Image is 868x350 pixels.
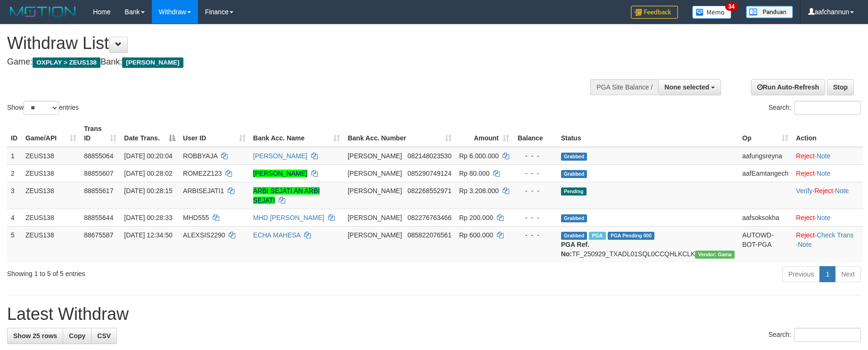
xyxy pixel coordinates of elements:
[84,231,113,239] span: 88675587
[69,332,85,340] span: Copy
[22,147,80,165] td: ZEUS138
[817,231,854,239] a: Check Trans
[407,170,451,177] span: Copy 085290749124 to clipboard
[792,120,863,147] th: Action
[658,79,721,95] button: None selected
[738,164,792,182] td: aafEamtangech
[792,182,863,209] td: · ·
[407,214,451,221] span: Copy 082276763466 to clipboard
[517,151,554,161] div: - - -
[692,6,732,19] img: Button%20Memo.svg
[792,164,863,182] td: ·
[631,6,678,19] img: Feedback.jpg
[459,187,499,195] span: Rp 3.208.000
[7,226,22,262] td: 5
[798,241,812,248] a: Note
[835,187,849,195] a: Note
[249,120,344,147] th: Bank Acc. Name: activate to sort column ascending
[7,182,22,209] td: 3
[7,101,79,115] label: Show entries
[664,83,709,91] span: None selected
[517,230,554,240] div: - - -
[455,120,513,147] th: Amount: activate to sort column ascending
[792,147,863,165] td: ·
[407,231,451,239] span: Copy 085822076561 to clipboard
[344,120,455,147] th: Bank Acc. Number: activate to sort column ascending
[7,328,63,344] a: Show 25 rows
[84,170,113,177] span: 88855607
[84,152,113,160] span: 88855064
[769,328,861,342] label: Search:
[7,147,22,165] td: 1
[22,164,80,182] td: ZEUS138
[459,214,493,221] span: Rp 200.000
[183,231,225,239] span: ALEXSIS2290
[122,57,183,68] span: [PERSON_NAME]
[22,120,80,147] th: Game/API: activate to sort column ascending
[796,170,815,177] a: Reject
[7,164,22,182] td: 2
[407,152,451,160] span: Copy 082148023530 to clipboard
[557,120,739,147] th: Status
[561,241,589,258] b: PGA Ref. No:
[183,214,209,221] span: MHD555
[751,79,825,95] a: Run Auto-Refresh
[517,213,554,222] div: - - -
[796,231,815,239] a: Reject
[253,170,307,177] a: [PERSON_NAME]
[347,231,402,239] span: [PERSON_NAME]
[608,232,655,240] span: PGA Pending
[7,120,22,147] th: ID
[13,332,57,340] span: Show 25 rows
[124,170,172,177] span: [DATE] 00:28:02
[459,170,490,177] span: Rp 80.000
[7,209,22,226] td: 4
[792,209,863,226] td: ·
[124,152,172,160] span: [DATE] 00:20:04
[819,266,835,282] a: 1
[796,214,815,221] a: Reject
[459,152,499,160] span: Rp 6.000.000
[253,231,300,239] a: ECHA MAHESA
[796,187,812,195] a: Verify
[22,182,80,209] td: ZEUS138
[183,170,222,177] span: ROMEZZ123
[738,209,792,226] td: aafsoksokha
[561,153,587,161] span: Grabbed
[835,266,861,282] a: Next
[7,305,861,324] h1: Latest Withdraw
[561,187,587,195] span: Pending
[561,214,587,222] span: Grabbed
[124,187,172,195] span: [DATE] 00:28:15
[557,226,739,262] td: TF_250929_TXADL01SQL0CCQHLKCLK
[827,79,854,95] a: Stop
[97,332,111,340] span: CSV
[769,101,861,115] label: Search:
[517,186,554,195] div: - - -
[7,5,79,19] img: MOTION_logo.png
[517,169,554,178] div: - - -
[22,209,80,226] td: ZEUS138
[817,170,831,177] a: Note
[590,79,658,95] div: PGA Site Balance /
[738,120,792,147] th: Op: activate to sort column ascending
[253,187,320,204] a: ARBI SEJATI AN ARBI SEJATI
[24,101,59,115] select: Showentries
[7,34,569,53] h1: Withdraw List
[253,152,307,160] a: [PERSON_NAME]
[589,232,605,240] span: Marked by aafpengsreynich
[91,328,117,344] a: CSV
[347,170,402,177] span: [PERSON_NAME]
[695,251,735,259] span: Vendor URL: https://trx31.1velocity.biz
[738,226,792,262] td: AUTOWD-BOT-PGA
[561,170,587,178] span: Grabbed
[817,214,831,221] a: Note
[124,231,172,239] span: [DATE] 12:34:50
[561,232,587,240] span: Grabbed
[513,120,557,147] th: Balance
[782,266,820,282] a: Previous
[407,187,451,195] span: Copy 082268552971 to clipboard
[347,152,402,160] span: [PERSON_NAME]
[746,6,793,18] img: panduan.png
[120,120,179,147] th: Date Trans.: activate to sort column descending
